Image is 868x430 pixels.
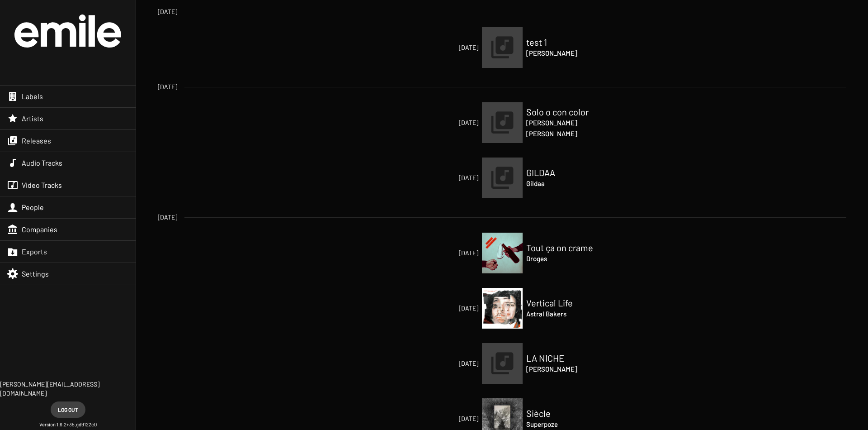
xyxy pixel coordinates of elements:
a: [DATE]LA NICHE[PERSON_NAME] [482,343,523,384]
img: release.png [482,102,523,143]
span: [DATE] [392,248,478,258]
img: release.png [482,343,523,384]
span: Settings [22,269,49,278]
span: Labels [22,92,43,101]
h4: [PERSON_NAME] [526,128,617,139]
span: Video Tracks [22,181,62,190]
img: 20250519_ab_vl_cover.jpg [482,288,523,329]
h2: Tout ça on crame [526,242,617,253]
span: [DATE] [158,7,177,16]
a: [DATE]Vertical LifeAstral Bakers [482,288,523,329]
img: tout-ca-on-crame.png [482,233,523,273]
h4: [PERSON_NAME] [526,117,617,128]
h2: Siècle [526,408,617,419]
h4: Droges [526,253,617,264]
h2: Solo o con color [526,106,617,117]
span: [DATE] [392,414,478,423]
h2: Vertical Life [526,297,617,308]
a: [DATE]Solo o con color[PERSON_NAME][PERSON_NAME] [482,102,523,143]
h2: GILDAA [526,167,617,178]
span: [DATE] [392,304,478,313]
span: [DATE] [158,82,177,91]
h4: Superpoze [526,419,617,430]
small: Version 1.6.2+35.gd9122c0 [39,421,97,428]
h4: Gildaa [526,178,617,189]
h4: [PERSON_NAME] [526,363,617,374]
a: [DATE]GILDAAGildaa [482,158,523,198]
span: [DATE] [392,173,478,182]
button: Log out [51,401,85,418]
span: People [22,203,44,212]
span: Releases [22,136,51,145]
h4: Astral Bakers [526,308,617,319]
span: Exports [22,247,47,256]
img: grand-official-logo.svg [14,14,121,48]
span: Log out [58,401,78,418]
span: Audio Tracks [22,158,62,167]
h2: test 1 [526,37,617,48]
img: release.png [482,158,523,198]
h2: LA NICHE [526,353,617,363]
h4: [PERSON_NAME] [526,48,617,58]
span: [DATE] [392,359,478,368]
span: Companies [22,225,57,234]
span: Artists [22,114,43,123]
span: [DATE] [392,43,478,52]
img: release.png [482,27,523,68]
a: [DATE]test 1[PERSON_NAME] [482,27,523,68]
a: [DATE]Tout ça on crameDroges [482,233,523,273]
span: [DATE] [392,118,478,127]
span: [DATE] [158,213,177,222]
